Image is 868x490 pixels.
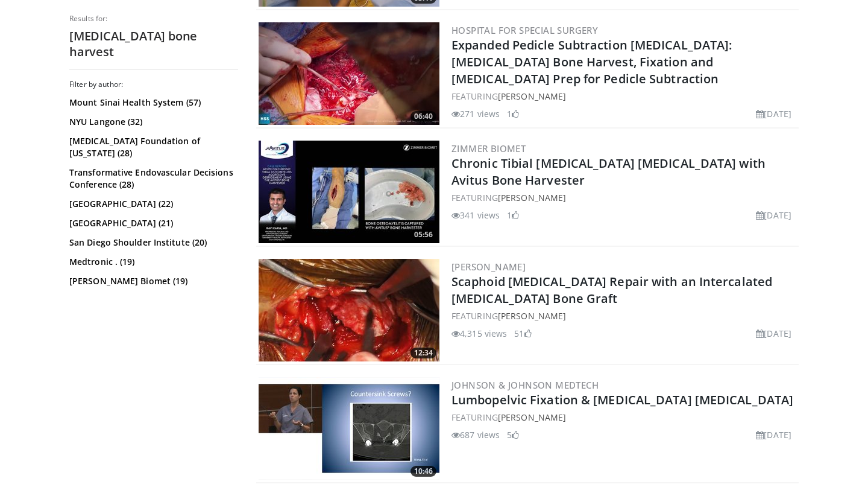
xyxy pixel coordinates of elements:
[259,377,439,480] a: 10:46
[69,275,235,287] a: [PERSON_NAME] Biomet (19)
[451,209,500,221] li: 341 views
[498,310,566,322] a: [PERSON_NAME]
[69,217,235,229] a: [GEOGRAPHIC_DATA] (21)
[259,259,439,361] a: 12:34
[451,37,732,87] a: Expanded Pedicle Subtraction [MEDICAL_DATA]: [MEDICAL_DATA] Bone Harvest, Fixation and [MEDICAL_D...
[410,111,436,122] span: 06:40
[69,116,235,128] a: NYU Langone (32)
[410,229,436,240] span: 05:56
[498,412,566,423] a: [PERSON_NAME]
[451,142,526,154] a: Zimmer Biomet
[451,411,796,424] div: FEATURING
[498,91,566,102] a: [PERSON_NAME]
[756,428,791,441] li: [DATE]
[259,377,439,480] img: bf7e863c-ad04-4ce5-80c8-614159735688.300x170_q85_crop-smart_upscale.jpg
[410,466,436,477] span: 10:46
[259,141,439,243] img: 4739600b-3ef1-401f-9f66-d43027eead23.300x170_q85_crop-smart_upscale.jpg
[451,310,796,322] div: FEATURING
[507,209,519,221] li: 1
[69,237,235,249] a: San Diego Shoulder Institute (20)
[507,107,519,120] li: 1
[514,327,531,340] li: 51
[507,428,519,441] li: 5
[451,90,796,103] div: FEATURING
[498,192,566,203] a: [PERSON_NAME]
[756,327,791,340] li: [DATE]
[69,198,235,210] a: [GEOGRAPHIC_DATA] (22)
[451,428,500,441] li: 687 views
[451,392,793,408] a: Lumbopelvic Fixation & [MEDICAL_DATA] [MEDICAL_DATA]
[259,22,439,125] a: 06:40
[259,22,439,125] img: 986a9348-48bc-4515-bee3-8516d66dd5c7.300x170_q85_crop-smart_upscale.jpg
[410,348,436,358] span: 12:34
[259,259,439,361] img: 315601f4-cf70-4771-921c-52477ddc8ddc.300x170_q85_crop-smart_upscale.jpg
[69,167,235,191] a: Transformative Endovascular Decisions Conference (28)
[69,135,235,159] a: [MEDICAL_DATA] Foundation of [US_STATE] (28)
[69,28,238,60] h2: [MEDICAL_DATA] bone harvest
[69,80,238,89] h3: Filter by author:
[69,14,238,24] p: Results for:
[451,327,507,340] li: 4,315 views
[259,141,439,243] a: 05:56
[756,209,791,221] li: [DATE]
[451,261,526,273] a: [PERSON_NAME]
[451,273,772,307] a: Scaphoid [MEDICAL_DATA] Repair with an Intercalated [MEDICAL_DATA] Bone Graft
[69,256,235,268] a: Medtronic . (19)
[756,107,791,120] li: [DATE]
[451,107,500,120] li: 271 views
[69,97,235,109] a: Mount Sinai Health System (57)
[451,155,766,188] a: Chronic Tibial [MEDICAL_DATA] [MEDICAL_DATA] with Avitus Bone Harvester
[451,24,598,36] a: Hospital for Special Surgery
[451,191,796,204] div: FEATURING
[451,379,599,391] a: Johnson & Johnson MedTech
